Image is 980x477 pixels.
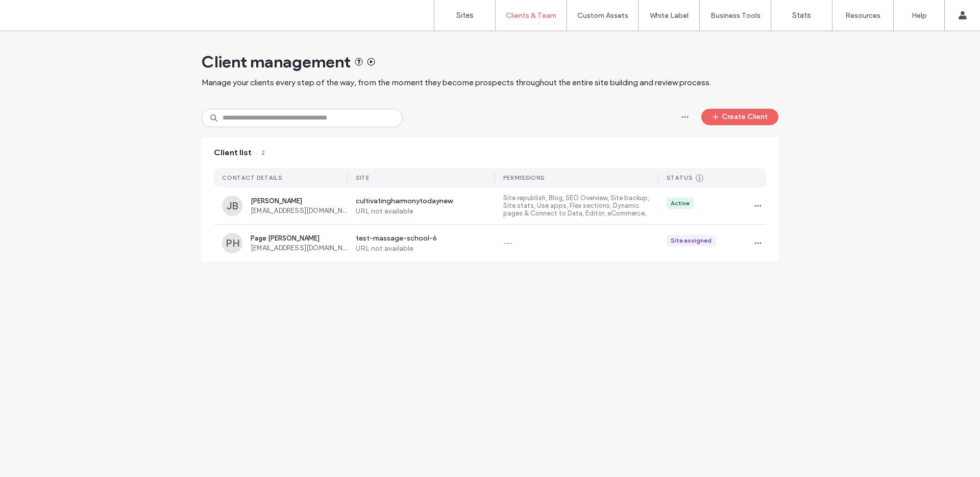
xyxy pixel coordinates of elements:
[214,147,252,158] span: Client list
[503,174,545,181] div: Permissions
[356,174,370,181] div: Site
[222,233,242,253] div: PH
[356,197,496,207] label: cultivatingharmonytodaynew
[912,11,927,20] label: Help
[356,234,496,244] label: test-massage-school-6
[251,197,348,205] span: [PERSON_NAME]
[222,174,282,181] div: CONTACT DETAILS
[251,244,348,252] span: [EMAIL_ADDRESS][DOMAIN_NAME]
[577,11,628,20] label: Custom Assets
[650,11,689,20] label: White Label
[792,11,811,20] label: Stats
[214,225,766,261] a: PHPage [PERSON_NAME][EMAIL_ADDRESS][DOMAIN_NAME]test-massage-school-6URL not available---Site ass...
[845,11,880,20] label: Resources
[456,11,474,20] label: Sites
[671,236,712,245] div: Site assigned
[214,187,766,225] a: JB[PERSON_NAME][EMAIL_ADDRESS][DOMAIN_NAME]cultivatingharmonytodaynewURL not availableSite republ...
[251,207,348,214] span: [EMAIL_ADDRESS][DOMAIN_NAME]
[202,52,351,72] span: Client management
[701,109,778,125] button: Create Client
[667,174,693,181] div: Status
[251,234,348,242] span: Page [PERSON_NAME]
[710,11,761,20] label: Business Tools
[503,194,658,218] label: Site republish, Blog, SEO Overview, Site backup, Site stats, Use apps, Flex sections, Dynamic pag...
[202,77,711,88] span: Manage your clients every step of the way, from the moment they become prospects throughout the e...
[256,147,265,158] span: 2
[671,199,690,208] div: Active
[506,11,556,20] label: Clients & Team
[356,244,496,253] label: URL not available
[503,240,658,247] label: ---
[222,196,242,216] div: JB
[356,207,496,216] label: URL not available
